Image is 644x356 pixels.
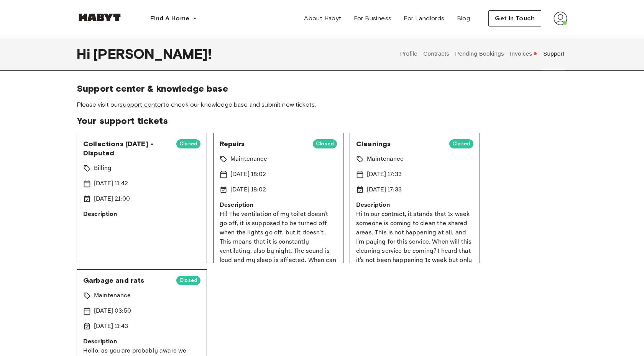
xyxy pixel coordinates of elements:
span: Cleanings [356,139,443,148]
button: Pending Bookings [454,37,505,71]
a: For Business [348,11,398,26]
p: [DATE] 18:02 [230,185,266,194]
p: [DATE] 17:33 [367,170,402,179]
p: Maintenance [367,155,404,164]
span: Closed [176,277,200,284]
span: Collections [DATE] - DIsputed [83,139,170,158]
p: [DATE] 21:00 [94,194,130,204]
button: Find A Home [144,11,203,26]
span: Blog [457,14,470,23]
button: Invoices [509,37,538,71]
span: Your support tickets [77,115,567,127]
span: Get in Touch [495,14,535,23]
a: For Landlords [398,11,450,26]
p: [DATE] 18:02 [230,170,266,179]
span: Closed [449,140,473,148]
button: Contracts [422,37,450,71]
span: Find A Home [150,14,189,23]
p: Maintenance [230,155,267,164]
p: [DATE] 17:33 [367,185,402,194]
p: Description [83,337,200,346]
p: [DATE] 11:42 [94,179,128,188]
div: user profile tabs [397,37,567,71]
p: Description [83,210,200,219]
span: Closed [313,140,337,148]
p: [DATE] 03:50 [94,307,131,316]
span: About Habyt [304,14,341,23]
p: Description [220,201,337,210]
p: Hi! The ventilation of my toilet doesn't go off, it is supposed to be turned off when the lights ... [220,210,337,293]
a: About Habyt [298,11,347,26]
span: For Business [354,14,392,23]
span: Please visit our to check our knowledge base and submit new tickets. [77,101,567,109]
p: Hi In our contract, it stands that 1x week someone is coming to clean the shared areas. This is n... [356,210,473,339]
button: Support [542,37,565,71]
span: For Landlords [404,14,444,23]
p: Maintenance [94,291,131,300]
a: support center [120,101,163,108]
button: Profile [399,37,419,71]
span: Closed [176,140,200,148]
p: Description [356,201,473,210]
p: [DATE] 11:43 [94,322,128,331]
p: Billing [94,164,112,173]
a: Blog [451,11,476,26]
button: Get in Touch [488,10,541,26]
span: Repairs [220,139,307,148]
img: avatar [554,12,567,25]
span: Support center & knowledge base [77,83,567,94]
span: Garbage and rats [83,276,170,285]
span: [PERSON_NAME] ! [93,46,212,62]
span: Hi [77,46,93,62]
img: Habyt [77,13,123,21]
